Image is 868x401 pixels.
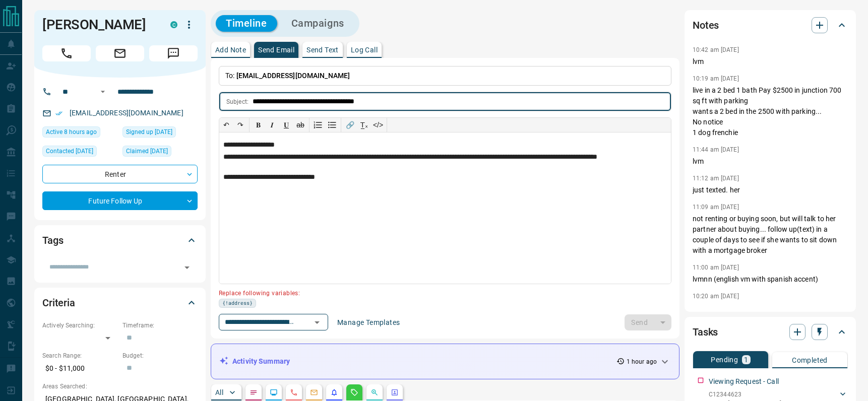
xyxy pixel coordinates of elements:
svg: Listing Alerts [330,388,338,396]
span: Message [149,45,198,61]
button: T̲ₓ [357,118,371,132]
div: Renter [42,165,198,183]
div: Fri Aug 15 2025 [42,146,117,160]
p: lvm [693,56,848,67]
p: Activity Summary [232,356,290,367]
h2: Criteria [42,295,75,311]
span: Claimed [DATE] [126,146,168,156]
h2: Tasks [693,324,718,340]
button: Open [180,260,194,275]
a: [EMAIL_ADDRESS][DOMAIN_NAME] [70,109,183,117]
span: 𝐔 [284,121,289,129]
div: split button [625,314,671,330]
button: Campaigns [281,15,354,32]
p: 11:00 am [DATE] [693,264,739,271]
p: 1 hour ago [627,357,657,366]
h2: Notes [693,17,719,33]
button: Open [310,315,324,329]
p: Send Text [306,46,339,53]
h2: Tags [42,232,63,248]
p: Pending [711,356,738,363]
s: ab [296,121,304,129]
p: Viewing Request - Call [709,376,779,387]
p: Budget: [122,351,198,360]
button: 𝑰 [265,118,279,132]
p: All [215,389,223,396]
p: lvmnn (english vm with spanish accent) [693,274,848,285]
p: live in a 2 bed 1 bath Pay $2500 in junction 700 sq ft with parking wants a 2 bed in the 2500 wit... [693,85,848,138]
p: vm [693,303,848,313]
span: Call [42,45,91,61]
button: Timeline [216,15,277,32]
p: Send Email [258,46,294,53]
button: ab [293,118,307,132]
button: ↷ [233,118,247,132]
p: $0 - $11,000 [42,360,117,377]
p: Timeframe: [122,321,198,330]
p: 10:19 am [DATE] [693,75,739,82]
button: Numbered list [311,118,325,132]
p: Log Call [351,46,378,53]
p: To: [219,66,671,86]
div: Fri Sep 12 2025 [42,126,117,141]
svg: Agent Actions [391,388,399,396]
span: Email [96,45,144,61]
button: Manage Templates [331,314,406,330]
p: 11:09 am [DATE] [693,204,739,211]
button: 𝐔 [279,118,293,132]
p: 1 [744,356,748,363]
button: Bullet list [325,118,339,132]
div: condos.ca [170,21,177,28]
span: Active 8 hours ago [46,127,97,137]
span: {!address} [222,299,253,307]
p: Search Range: [42,351,117,360]
span: Signed up [DATE] [126,127,172,137]
div: Activity Summary1 hour ago [219,352,671,371]
span: [EMAIL_ADDRESS][DOMAIN_NAME] [236,72,350,80]
p: 10:42 am [DATE] [693,46,739,53]
p: 11:12 am [DATE] [693,175,739,182]
h1: [PERSON_NAME] [42,17,155,33]
p: C12344623 [709,390,838,399]
svg: Calls [290,388,298,396]
svg: Lead Browsing Activity [270,388,278,396]
svg: Opportunities [370,388,379,396]
div: Thu Mar 09 2023 [122,126,198,141]
p: Add Note [215,46,246,53]
p: Completed [792,357,828,364]
svg: Emails [310,388,318,396]
p: 10:20 am [DATE] [693,293,739,300]
div: Thu Mar 09 2023 [122,146,198,160]
p: 11:44 am [DATE] [693,146,739,153]
button: 🔗 [343,118,357,132]
p: Actively Searching: [42,321,117,330]
div: Criteria [42,291,198,315]
div: Tags [42,228,198,252]
svg: Email Verified [55,110,63,117]
p: Subject: [226,97,249,106]
p: not renting or buying soon, but will talk to her partner about buying... follow up(text) in a cou... [693,214,848,256]
div: Notes [693,13,848,37]
p: lvm [693,156,848,167]
span: Contacted [DATE] [46,146,93,156]
div: Tasks [693,320,848,344]
button: </> [371,118,385,132]
svg: Requests [350,388,358,396]
button: ↶ [219,118,233,132]
p: Replace following variables: [219,286,664,299]
p: Areas Searched: [42,382,198,391]
svg: Notes [250,388,258,396]
div: Future Follow Up [42,191,198,210]
button: 𝐁 [251,118,265,132]
p: just texted. her [693,185,848,195]
button: Open [97,86,109,98]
